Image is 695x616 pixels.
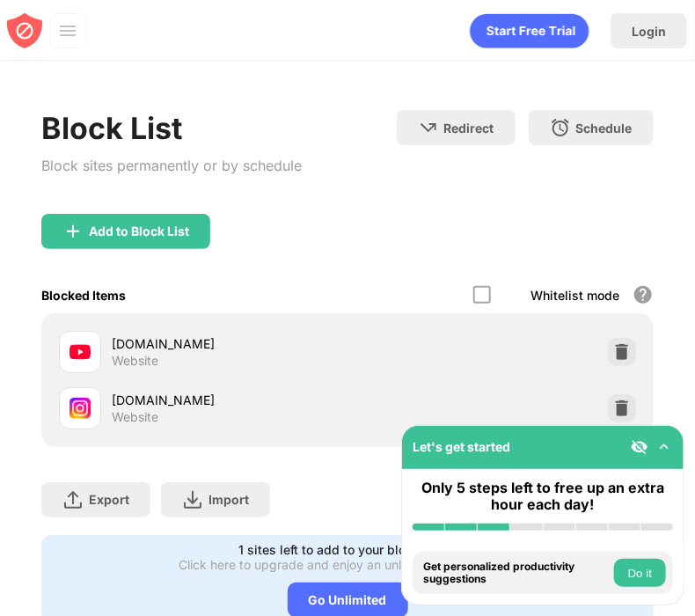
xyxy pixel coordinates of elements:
div: Let's get started [413,439,510,454]
div: Website [112,409,158,425]
div: [DOMAIN_NAME] [112,391,347,409]
div: animation [470,13,589,48]
button: Do it [614,559,666,587]
div: Add to Block List [89,224,189,238]
div: [DOMAIN_NAME] [112,334,347,353]
div: Blocked Items [41,288,126,303]
div: Import [208,492,249,507]
div: Website [112,353,158,369]
img: blocksite-icon-red.svg [7,13,42,48]
div: Click here to upgrade and enjoy an unlimited block list. [179,557,495,572]
div: Block sites permanently or by schedule [41,153,302,179]
div: Get personalized productivity suggestions [423,561,610,586]
div: Login [632,24,666,39]
img: omni-setup-toggle.svg [655,438,673,456]
img: eye-not-visible.svg [631,438,648,456]
div: Schedule [576,121,633,136]
div: Export [89,492,129,507]
div: Only 5 steps left to free up an extra hour each day! [413,480,673,513]
img: favicons [69,398,91,419]
img: favicons [69,341,91,363]
div: Block List [41,110,302,146]
div: 1 sites left to add to your block list. [239,542,446,557]
div: Whitelist mode [531,288,620,303]
div: Redirect [444,121,494,136]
